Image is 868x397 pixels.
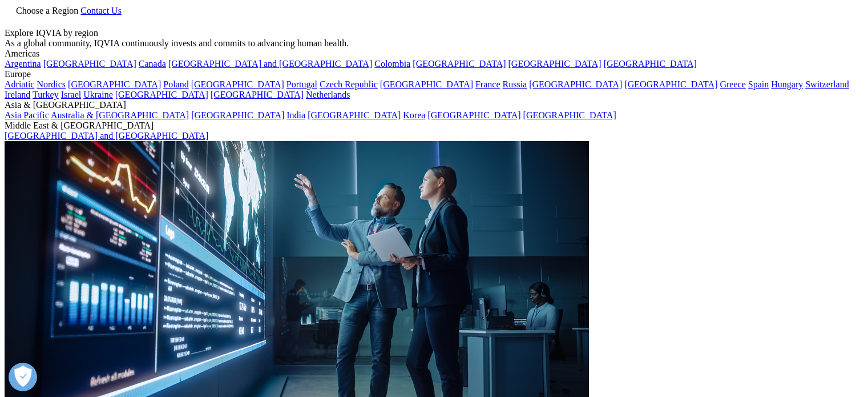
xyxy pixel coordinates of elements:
a: Australia & [GEOGRAPHIC_DATA] [51,110,189,120]
a: Contact Us [80,6,122,15]
a: Nordics [37,79,66,89]
a: Netherlands [306,90,350,99]
a: Ireland [5,90,30,99]
a: France [475,79,500,89]
div: Explore IQVIA by region [5,28,863,38]
a: Spain [748,79,769,89]
a: [GEOGRAPHIC_DATA] [191,110,284,120]
a: Switzerland [805,79,849,89]
div: Americas [5,49,863,59]
a: Israel [61,90,82,99]
div: Middle East & [GEOGRAPHIC_DATA] [5,121,863,131]
a: Hungary [771,79,803,89]
span: Choose a Region [16,6,78,15]
a: [GEOGRAPHIC_DATA] [523,110,616,120]
div: Asia & [GEOGRAPHIC_DATA] [5,100,863,110]
a: [GEOGRAPHIC_DATA] and [GEOGRAPHIC_DATA] [5,131,208,141]
a: Canada [139,59,166,69]
a: [GEOGRAPHIC_DATA] [43,59,136,69]
a: [GEOGRAPHIC_DATA] [413,59,506,69]
a: Poland [163,79,188,89]
a: [GEOGRAPHIC_DATA] [115,90,208,99]
a: [GEOGRAPHIC_DATA] [529,79,622,89]
a: Greece [720,79,745,89]
a: Turkey [33,90,59,99]
a: [GEOGRAPHIC_DATA] [308,110,401,120]
a: Czech Republic [320,79,378,89]
div: Europe [5,69,863,79]
a: Argentina [5,59,41,69]
a: [GEOGRAPHIC_DATA] [380,79,473,89]
a: [GEOGRAPHIC_DATA] [624,79,717,89]
button: Abrir preferências [9,363,37,391]
div: As a global community, IQVIA continuously invests and commits to advancing human health. [5,38,863,49]
a: Adriatic [5,79,34,89]
a: Russia [503,79,527,89]
a: [GEOGRAPHIC_DATA] [211,90,304,99]
a: [GEOGRAPHIC_DATA] [68,79,161,89]
a: [GEOGRAPHIC_DATA] [508,59,601,69]
a: [GEOGRAPHIC_DATA] [191,79,284,89]
a: Portugal [286,79,317,89]
a: [GEOGRAPHIC_DATA] and [GEOGRAPHIC_DATA] [168,59,372,69]
a: [GEOGRAPHIC_DATA] [604,59,697,69]
a: [GEOGRAPHIC_DATA] [427,110,520,120]
a: Asia Pacific [5,110,49,120]
a: Ukraine [83,90,113,99]
a: Colombia [374,59,410,69]
a: Korea [403,110,425,120]
a: India [286,110,305,120]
